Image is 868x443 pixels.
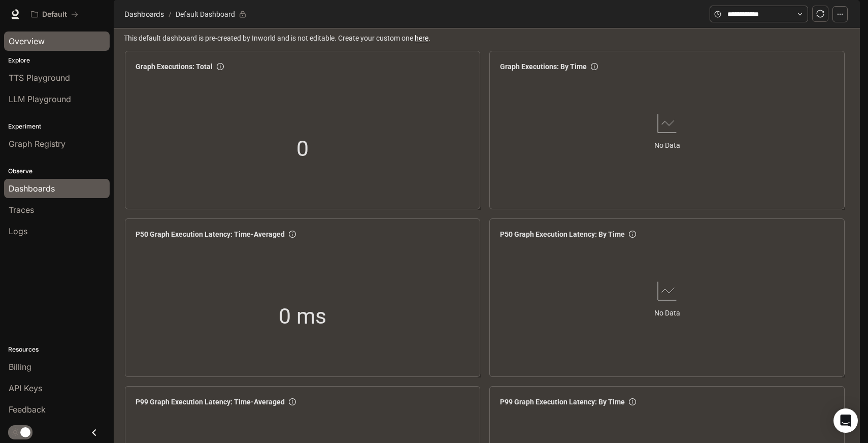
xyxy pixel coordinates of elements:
article: No Data [654,140,680,151]
div: Open Intercom Messenger [833,408,858,433]
span: P99 Graph Execution Latency: By Time [500,396,625,407]
span: / [169,9,172,20]
article: Default Dashboard [174,5,237,24]
span: Dashboards [124,8,164,20]
span: info-circle [629,398,636,405]
button: Dashboards [122,8,166,20]
p: Default [42,10,67,19]
span: This default dashboard is pre-created by Inworld and is not editable. Create your custom one . [124,33,852,44]
span: P50 Graph Execution Latency: Time-Averaged [136,229,285,240]
span: P99 Graph Execution Latency: Time-Averaged [136,396,285,407]
span: 0 [296,132,309,166]
button: All workspaces [26,4,83,24]
span: info-circle [217,63,224,70]
span: sync [816,10,824,18]
span: info-circle [289,231,296,238]
span: Graph Executions: By Time [500,61,587,72]
span: P50 Graph Execution Latency: By Time [500,229,625,240]
span: 0 ms [279,299,326,333]
span: Graph Executions: Total [136,61,213,72]
span: info-circle [289,398,296,405]
a: here [415,34,428,42]
span: info-circle [591,63,598,70]
article: No Data [654,307,680,319]
span: info-circle [629,231,636,238]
